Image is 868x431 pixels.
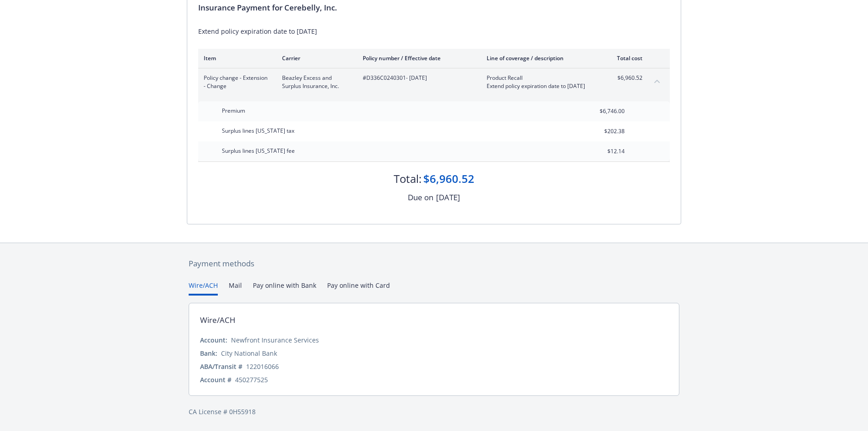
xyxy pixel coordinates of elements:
[571,104,630,118] input: 0.00
[394,171,421,187] div: Total:
[222,147,295,155] span: Surplus lines [US_STATE] fee
[204,54,267,62] div: Item
[487,74,594,82] span: Product Recall
[198,2,670,14] div: Insurance Payment for Cerebelly, Inc.
[423,171,474,187] div: $6,960.52
[222,107,245,114] span: Premium
[200,314,236,326] div: Wire/ACH
[571,145,630,158] input: 0.00
[200,362,242,371] div: ABA/Transit #
[608,54,642,62] div: Total cost
[229,280,242,296] button: Mail
[204,74,267,90] span: Policy change - Extension - Change
[487,82,594,90] span: Extend policy expiration date to [DATE]
[189,280,218,296] button: Wire/ACH
[608,74,642,82] span: $6,960.52
[327,280,390,296] button: Pay online with Card
[282,74,348,90] span: Beazley Excess and Surplus Insurance, Inc.
[235,375,268,384] div: 450277525
[408,192,433,203] div: Due on
[436,192,460,203] div: [DATE]
[246,362,279,371] div: 122016066
[650,74,664,88] button: collapse content
[200,375,231,384] div: Account #
[363,54,472,62] div: Policy number / Effective date
[282,54,348,62] div: Carrier
[198,68,670,96] div: Policy change - Extension - ChangeBeazley Excess and Surplus Insurance, Inc.#D336C0240301- [DATE]...
[253,280,316,296] button: Pay online with Bank
[221,348,277,358] div: City National Bank
[200,335,227,345] div: Account:
[200,348,217,358] div: Bank:
[189,258,679,270] div: Payment methods
[363,74,472,82] span: #D336C0240301 - [DATE]
[222,127,294,135] span: Surplus lines [US_STATE] tax
[487,54,594,62] div: Line of coverage / description
[231,335,319,345] div: Newfront Insurance Services
[571,125,630,138] input: 0.00
[487,74,594,90] span: Product RecallExtend policy expiration date to [DATE]
[198,26,670,36] div: Extend policy expiration date to [DATE]
[189,407,679,416] div: CA License # 0H55918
